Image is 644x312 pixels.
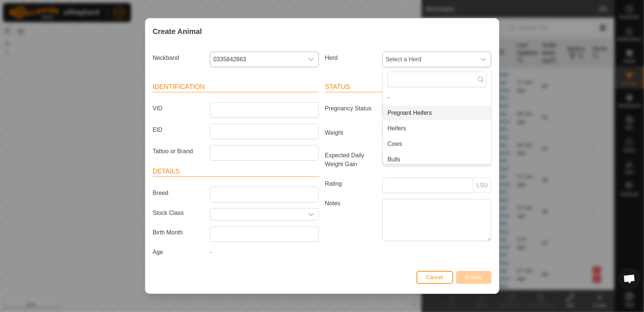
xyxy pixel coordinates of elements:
p-inputgroup-addon: LSU [473,178,491,193]
label: Rating [322,178,380,190]
button: Cancel [417,271,453,284]
label: VID [150,102,207,115]
div: dropdown trigger [476,52,491,67]
div: Open chat [619,268,641,290]
label: Birth Month [150,226,207,239]
li: Pregnant Heifers [383,106,491,120]
li: Heifers [383,121,491,136]
label: Tattoo or Brand [150,145,207,158]
label: EID [150,124,207,136]
span: 0335842863 [210,52,304,67]
li: Cows [383,137,491,151]
label: Herd [322,52,380,64]
header: Details [153,167,319,177]
label: Weight [322,124,380,142]
span: - [210,249,212,255]
header: Identification [153,82,319,92]
label: Pregnancy Status [322,102,380,115]
span: - [388,93,389,102]
label: Breed [150,187,207,199]
label: Age [150,248,207,257]
li: - [383,90,491,105]
ul: Option List [383,90,491,167]
label: Neckband [150,52,207,64]
label: Expected Daily Weight Gain [322,151,380,169]
span: Pregnant Heifers [388,109,432,117]
button: Create [456,271,492,284]
span: Bulls [388,155,400,164]
label: Stock Class [150,208,207,217]
input: Select or enter a Stock Class [210,209,304,220]
span: Cows [388,140,402,148]
header: Status [325,82,492,92]
div: dropdown trigger [304,209,318,220]
span: Create [465,274,482,280]
div: dropdown trigger [304,52,318,67]
li: Bulls [383,152,491,167]
span: Select a Herd [383,52,476,67]
span: Create Animal [153,26,202,37]
span: Cancel [426,274,444,280]
label: Notes [322,199,380,241]
span: Heifers [388,124,406,133]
